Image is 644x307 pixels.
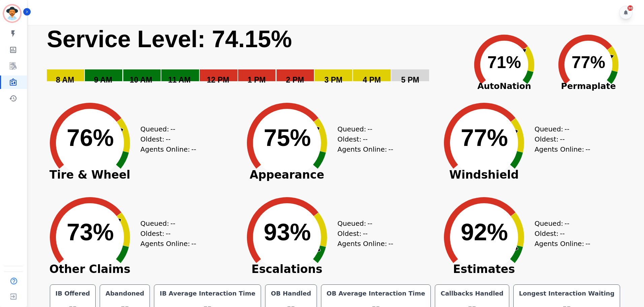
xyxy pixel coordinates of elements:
[560,228,565,239] span: --
[67,219,114,245] text: 73%
[140,124,191,134] div: Queued:
[264,125,311,151] text: 75%
[170,124,175,134] span: --
[487,53,521,72] text: 71%
[325,289,427,298] div: OB Average Interaction Time
[54,289,92,298] div: IB Offered
[337,218,388,228] div: Queued:
[337,228,388,239] div: Oldest:
[236,172,337,178] span: Appearance
[324,75,343,84] text: 3 PM
[140,134,191,144] div: Oldest:
[363,228,367,239] span: --
[461,125,508,151] text: 77%
[439,289,505,298] div: Callbacks Handled
[130,75,152,84] text: 10 AM
[433,172,535,178] span: Windshield
[191,144,196,154] span: --
[337,144,395,154] div: Agents Online:
[585,144,590,154] span: --
[4,5,20,22] img: Bordered avatar
[518,289,616,298] div: Longest Interaction Waiting
[56,75,74,84] text: 8 AM
[337,239,395,249] div: Agents Online:
[535,144,592,154] div: Agents Online:
[47,26,292,52] text: Service Level: 74.15%
[39,172,140,178] span: Tire & Wheel
[363,75,381,84] text: 4 PM
[627,5,633,11] div: 30
[140,239,198,249] div: Agents Online:
[367,124,372,134] span: --
[286,75,304,84] text: 2 PM
[166,134,170,144] span: --
[535,239,592,249] div: Agents Online:
[363,134,367,144] span: --
[168,75,191,84] text: 11 AM
[94,75,112,84] text: 9 AM
[236,266,337,273] span: Escalations
[264,219,311,245] text: 93%
[560,134,565,144] span: --
[535,124,585,134] div: Queued:
[337,124,388,134] div: Queued:
[39,266,140,273] span: Other Claims
[565,124,569,134] span: --
[248,75,266,84] text: 1 PM
[140,228,191,239] div: Oldest:
[535,228,585,239] div: Oldest:
[140,144,198,154] div: Agents Online:
[433,266,535,273] span: Estimates
[535,218,585,228] div: Queued:
[140,218,191,228] div: Queued:
[207,75,229,84] text: 12 PM
[46,25,461,94] svg: Service Level: 0%
[337,134,388,144] div: Oldest:
[572,53,605,72] text: 77%
[67,125,114,151] text: 76%
[367,218,372,228] span: --
[388,144,393,154] span: --
[104,289,146,298] div: Abandoned
[158,289,257,298] div: IB Average Interaction Time
[170,218,175,228] span: --
[535,134,585,144] div: Oldest:
[585,239,590,249] span: --
[462,80,546,93] span: AutoNation
[269,289,312,298] div: OB Handled
[401,75,419,84] text: 5 PM
[546,80,631,93] span: Permaplate
[461,219,508,245] text: 92%
[388,239,393,249] span: --
[565,218,569,228] span: --
[166,228,170,239] span: --
[191,239,196,249] span: --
